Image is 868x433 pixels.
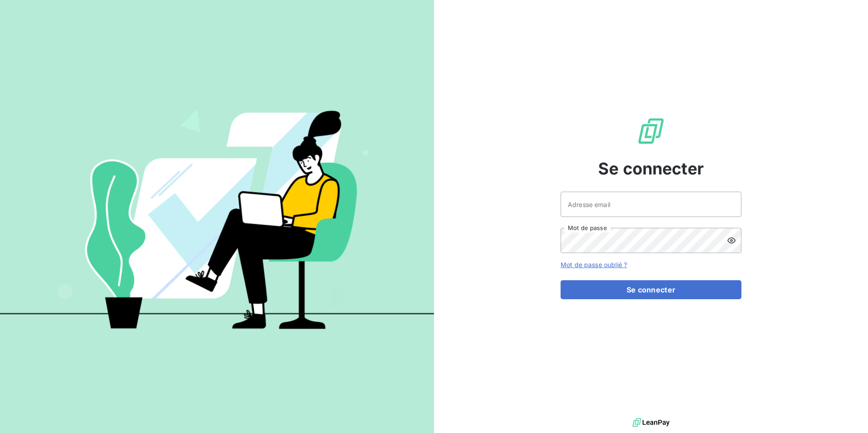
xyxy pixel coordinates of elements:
[637,117,665,146] img: Logo LeanPay
[561,192,741,217] input: placeholder
[598,156,704,181] span: Se connecter
[561,280,741,299] button: Se connecter
[632,416,670,429] img: logo
[561,261,627,268] a: Mot de passe oublié ?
